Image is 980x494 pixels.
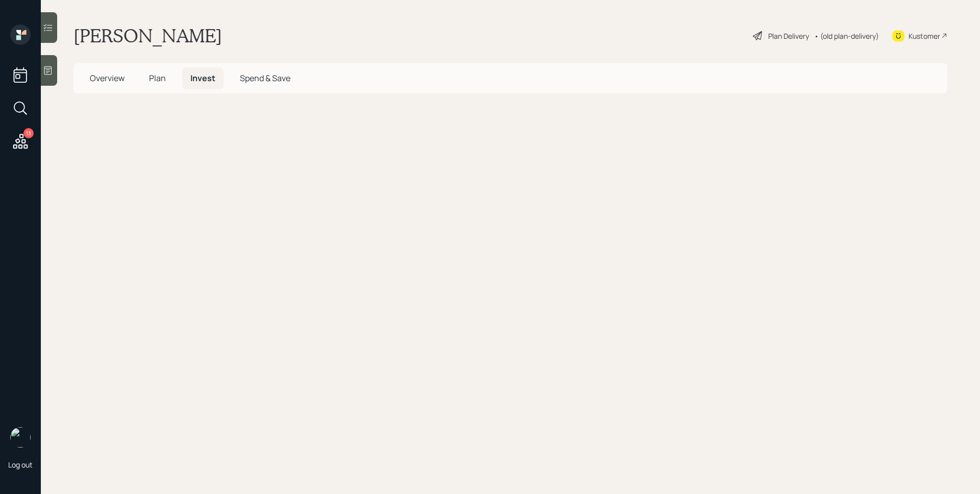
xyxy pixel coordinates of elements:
div: Plan Delivery [768,31,809,41]
img: james-distasi-headshot.png [10,427,31,448]
span: Plan [149,72,166,84]
div: Log out [8,460,33,470]
span: Spend & Save [240,72,290,84]
div: 13 [23,128,34,138]
span: Overview [90,72,125,84]
div: • (old plan-delivery) [814,31,879,41]
span: Invest [190,72,215,84]
h1: [PERSON_NAME] [73,24,222,47]
div: Kustomer [909,31,940,41]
